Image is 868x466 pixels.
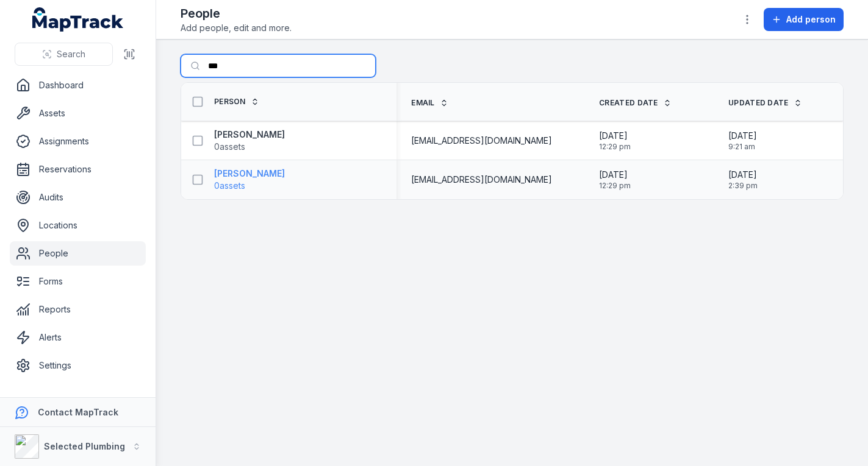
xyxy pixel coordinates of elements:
span: 12:29 pm [599,142,631,152]
span: Add people, edit and more. [181,22,292,34]
a: Reports [10,297,146,322]
a: [PERSON_NAME]0assets [214,129,285,153]
span: Person [214,97,246,107]
a: Person [214,97,259,107]
a: Locations [10,213,146,238]
span: [EMAIL_ADDRESS][DOMAIN_NAME] [411,174,552,186]
span: 2:39 pm [728,181,758,191]
a: Assignments [10,129,146,154]
span: 0 assets [214,180,245,192]
span: 9:21 am [728,142,757,152]
strong: [PERSON_NAME] [214,168,285,180]
strong: Selected Plumbing [44,441,125,451]
span: Email [411,98,435,108]
a: Updated Date [728,98,802,108]
span: [DATE] [728,130,757,142]
span: [DATE] [599,130,631,142]
a: Settings [10,353,146,378]
strong: [PERSON_NAME] [214,129,285,141]
time: 8/6/2025, 2:39:32 PM [728,169,758,191]
a: [PERSON_NAME]0assets [214,168,285,192]
a: Email [411,98,448,108]
span: 12:29 pm [599,181,631,191]
a: Created Date [599,98,672,108]
h2: People [181,5,292,22]
a: Reservations [10,157,146,182]
strong: Contact MapTrack [38,407,118,417]
a: Alerts [10,325,146,350]
time: 1/14/2025, 12:29:42 PM [599,169,631,191]
a: Audits [10,185,146,210]
a: MapTrack [32,7,124,32]
a: Assets [10,101,146,125]
time: 8/15/2025, 9:21:29 AM [728,130,757,152]
span: Search [57,48,85,60]
a: Dashboard [10,73,146,97]
span: 0 assets [214,141,245,153]
span: Created Date [599,98,658,108]
a: People [10,241,146,266]
span: [DATE] [599,169,631,181]
button: Search [15,43,113,66]
a: Forms [10,269,146,294]
time: 1/14/2025, 12:29:42 PM [599,130,631,152]
button: Add person [764,8,844,31]
span: [DATE] [728,169,758,181]
span: Updated Date [728,98,789,108]
span: Add person [786,13,836,26]
span: [EMAIL_ADDRESS][DOMAIN_NAME] [411,135,552,147]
